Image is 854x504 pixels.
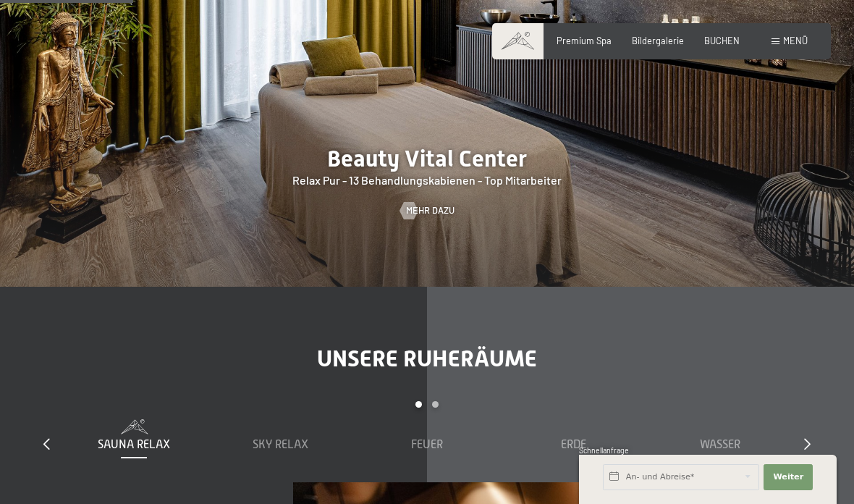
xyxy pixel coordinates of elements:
div: Carousel Page 1 (Current Slide) [415,401,422,408]
span: Unsere Ruheräume [317,345,537,372]
span: Mehr dazu [406,204,455,217]
span: Schnellanfrage [579,446,629,455]
span: Erde [561,438,586,451]
span: Wasser [700,438,740,451]
span: Sauna Relax [98,438,170,451]
div: Carousel Page 2 [432,401,439,408]
span: Weiter [773,471,803,483]
a: BUCHEN [704,35,740,46]
span: Menü [783,35,808,46]
a: Premium Spa [557,35,612,46]
div: Carousel Pagination [61,401,793,419]
span: Sky Relax [253,438,308,451]
button: Weiter [764,464,813,490]
a: Mehr dazu [400,204,455,217]
a: Bildergalerie [632,35,684,46]
span: Feuer [411,438,443,451]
